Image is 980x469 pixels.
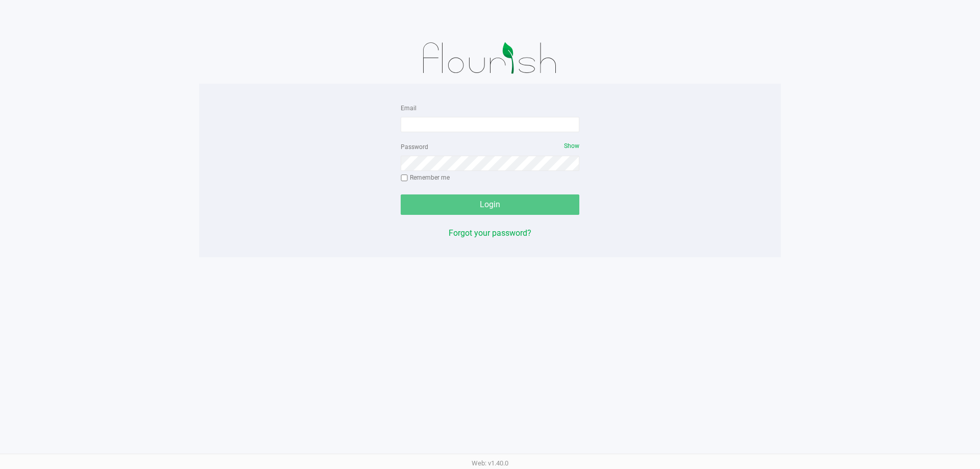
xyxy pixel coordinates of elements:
button: Forgot your password? [449,227,531,239]
span: Web: v1.40.0 [472,459,508,467]
label: Password [401,142,428,152]
span: Show [564,142,579,150]
label: Remember me [401,173,450,182]
label: Email [401,104,416,113]
input: Remember me [401,175,408,182]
